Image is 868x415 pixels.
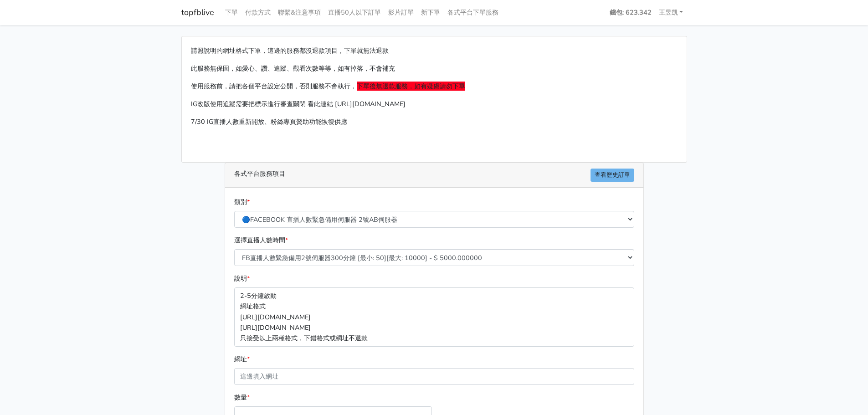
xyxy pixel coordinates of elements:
[655,4,687,21] a: 王昱凱
[191,63,678,74] p: 此服務無保固，如愛心、讚、追蹤、觀看次數等等，如有掉落，不會補充
[606,4,655,21] a: 錢包: 623.342
[191,117,678,127] p: 7/30 IG直播人數重新開放、粉絲專頁贊助功能恢復供應
[444,4,502,21] a: 各式平台下單服務
[191,99,678,109] p: IG改版使用追蹤需要把標示進行審查關閉 看此連結 [URL][DOMAIN_NAME]
[324,4,385,21] a: 直播50人以下訂單
[234,273,250,284] label: 說明
[181,4,214,21] a: topfblive
[191,46,678,56] p: 請照說明的網址格式下單，這邊的服務都沒退款項目，下單就無法退款
[234,368,634,385] input: 這邊填入網址
[234,392,250,403] label: 數量
[234,235,288,246] label: 選擇直播人數時間
[225,163,643,188] div: 各式平台服務項目
[385,4,417,21] a: 影片訂單
[234,197,250,207] label: 類別
[234,287,634,346] p: 2-5分鐘啟動 網址格式 [URL][DOMAIN_NAME] [URL][DOMAIN_NAME] 只接受以上兩種格式，下錯格式或網址不退款
[357,82,465,91] span: 下單後無退款服務，如有疑慮請勿下單
[221,4,241,21] a: 下單
[191,81,678,92] p: 使用服務前，請把各個平台設定公開，否則服務不會執行，
[234,354,250,364] label: 網址
[610,8,652,17] strong: 錢包: 623.342
[274,4,324,21] a: 聯繫&注意事項
[241,4,274,21] a: 付款方式
[417,4,444,21] a: 新下單
[591,169,634,182] a: 查看歷史訂單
